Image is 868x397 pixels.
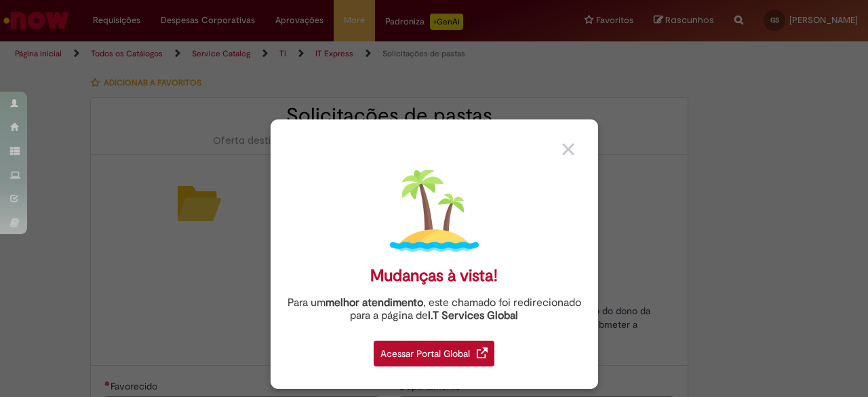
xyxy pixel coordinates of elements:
strong: melhor atendimento [325,296,423,309]
div: Para um , este chamado foi redirecionado para a página de [281,297,588,322]
img: island.png [390,166,479,255]
img: redirect_link.png [477,347,488,358]
a: I.T Services Global [428,301,518,322]
div: Mudanças à vista! [370,266,498,286]
img: close_button_grey.png [562,143,574,155]
div: Acessar Portal Global [374,341,494,366]
a: Acessar Portal Global [374,333,494,366]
